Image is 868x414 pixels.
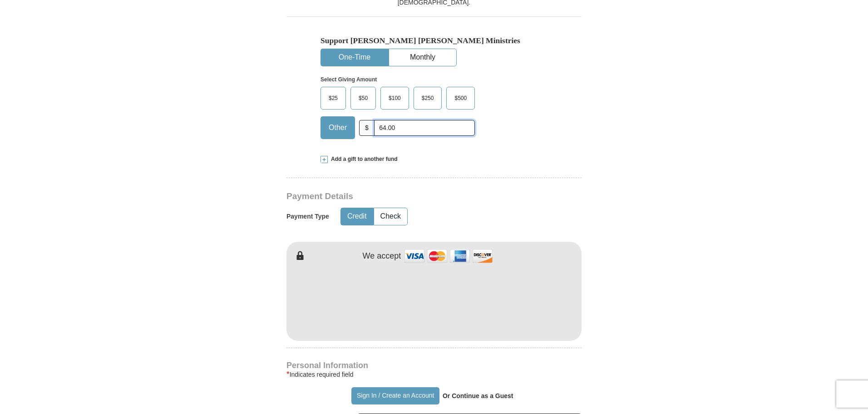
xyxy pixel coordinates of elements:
span: Other [324,121,351,135]
h5: Payment Type [286,213,329,220]
span: $250 [417,91,439,105]
button: Sign In / Create an Account [351,387,439,404]
h4: Personal Information [286,362,582,369]
strong: Or Continue as a Guest [443,392,513,399]
span: $25 [324,91,342,105]
button: Check [374,208,407,225]
span: $ [359,120,375,136]
h5: Support [PERSON_NAME] [PERSON_NAME] Ministries [321,36,547,45]
img: credit cards accepted [403,246,494,266]
input: Other Amount [374,120,475,136]
button: Credit [341,208,373,225]
span: $100 [384,91,405,105]
strong: Select Giving Amount [321,76,377,83]
span: $500 [450,91,471,105]
div: Indicates required field [286,369,582,380]
span: $50 [354,91,372,105]
h3: Payment Details [286,191,518,202]
button: One-Time [321,49,388,66]
button: Monthly [389,49,456,66]
h4: We accept [363,251,401,261]
span: Add a gift to another fund [328,155,398,163]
